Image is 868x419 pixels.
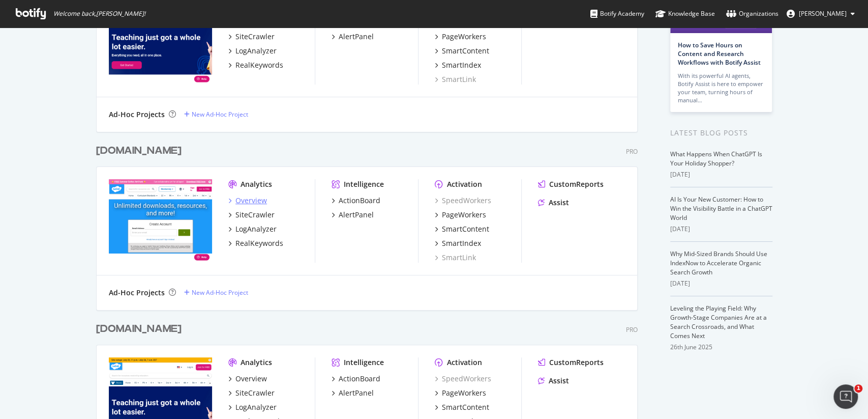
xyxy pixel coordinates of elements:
[192,110,248,119] div: New Ad-Hoc Project
[235,32,275,42] div: SiteCrawler
[435,195,491,206] a: SpeedWorkers
[332,388,374,398] a: AlertPanel
[192,288,248,297] div: New Ad-Hoc Project
[670,150,762,167] a: What Happens When ChatGPT Is Your Holiday Shopper?
[241,179,272,189] div: Analytics
[538,376,569,386] a: Assist
[670,279,772,288] div: [DATE]
[235,46,277,56] div: LogAnalyzer
[435,210,486,220] a: PageWorkers
[549,357,604,368] div: CustomReports
[109,288,165,298] div: Ad-Hoc Projects
[442,402,489,412] div: SmartContent
[854,384,862,393] span: 1
[435,74,476,85] a: SmartLink
[228,402,277,412] a: LogAnalyzer
[626,325,638,334] div: Pro
[235,210,275,220] div: SiteCrawler
[549,198,569,208] div: Assist
[235,224,277,234] div: LogAnalyzer
[435,32,486,42] a: PageWorkers
[442,388,486,398] div: PageWorkers
[670,170,772,179] div: [DATE]
[726,9,779,19] div: Organizations
[435,374,491,384] a: SpeedWorkers
[235,402,277,412] div: LogAnalyzer
[833,384,858,409] iframe: Intercom live chat
[435,238,481,248] a: SmartIndex
[435,388,486,398] a: PageWorkers
[447,179,482,189] div: Activation
[670,304,767,340] a: Leveling the Playing Field: Why Growth-Stage Companies Are at a Search Crossroads, and What Comes...
[435,46,489,56] a: SmartContent
[655,9,715,19] div: Knowledge Base
[235,374,267,384] div: Overview
[447,357,482,368] div: Activation
[339,195,380,206] div: ActionBoard
[228,374,267,384] a: Overview
[670,343,772,352] div: 26th June 2025
[435,60,481,70] a: SmartIndex
[339,388,374,398] div: AlertPanel
[538,198,569,208] a: Assist
[228,46,277,56] a: LogAnalyzer
[228,60,283,70] a: RealKeywords
[442,238,481,248] div: SmartIndex
[549,376,569,386] div: Assist
[332,374,380,384] a: ActionBoard
[184,110,248,119] a: New Ad-Hoc Project
[670,249,767,276] a: Why Mid-Sized Brands Should Use IndexNow to Accelerate Organic Search Growth
[779,6,863,22] button: [PERSON_NAME]
[184,288,248,297] a: New Ad-Hoc Project
[241,357,272,368] div: Analytics
[339,32,374,42] div: AlertPanel
[442,32,486,42] div: PageWorkers
[235,388,275,398] div: SiteCrawler
[442,210,486,220] div: PageWorkers
[435,224,489,234] a: SmartContent
[96,322,182,337] div: [DOMAIN_NAME]
[235,238,283,248] div: RealKeywords
[53,10,145,18] span: Welcome back, [PERSON_NAME] !
[435,253,476,263] a: SmartLink
[228,238,283,248] a: RealKeywords
[332,195,380,206] a: ActionBoard
[109,1,212,83] img: www.twinkl.com.au
[109,179,212,262] img: twinkl.co.uk
[235,195,267,206] div: Overview
[344,357,384,368] div: Intelligence
[332,210,374,220] a: AlertPanel
[538,357,604,368] a: CustomReports
[228,224,277,234] a: LogAnalyzer
[626,147,638,156] div: Pro
[344,179,384,189] div: Intelligence
[339,374,380,384] div: ActionBoard
[442,46,489,56] div: SmartContent
[235,60,283,70] div: RealKeywords
[96,144,186,158] a: [DOMAIN_NAME]
[96,144,182,158] div: [DOMAIN_NAME]
[96,322,186,337] a: [DOMAIN_NAME]
[339,210,374,220] div: AlertPanel
[678,72,764,104] div: With its powerful AI agents, Botify Assist is here to empower your team, turning hours of manual…
[228,388,275,398] a: SiteCrawler
[435,402,489,412] a: SmartContent
[670,225,772,234] div: [DATE]
[228,32,275,42] a: SiteCrawler
[228,195,267,206] a: Overview
[670,127,772,138] div: Latest Blog Posts
[670,195,772,222] a: AI Is Your New Customer: How to Win the Visibility Battle in a ChatGPT World
[332,32,374,42] a: AlertPanel
[228,210,275,220] a: SiteCrawler
[538,179,604,189] a: CustomReports
[799,9,847,18] span: Paul Beer
[590,9,644,19] div: Botify Academy
[442,224,489,234] div: SmartContent
[549,179,604,189] div: CustomReports
[678,41,761,67] a: How to Save Hours on Content and Research Workflows with Botify Assist
[442,60,481,70] div: SmartIndex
